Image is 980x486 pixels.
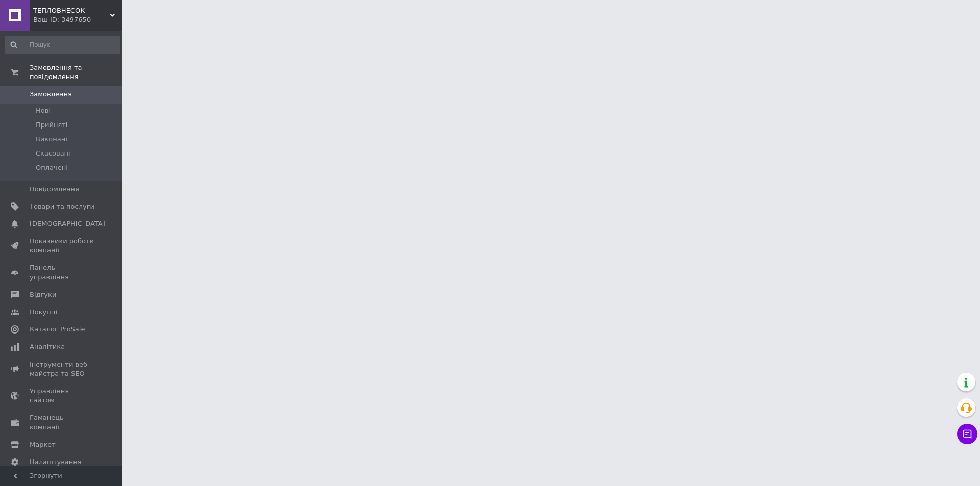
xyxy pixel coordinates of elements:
[30,90,72,99] span: Замовлення
[5,36,120,54] input: Пошук
[36,106,51,115] span: Нові
[30,440,56,449] span: Маркет
[30,308,57,317] span: Покупці
[36,163,68,172] span: Оплачені
[36,149,70,158] span: Скасовані
[36,135,67,144] span: Виконані
[30,290,56,299] span: Відгуки
[33,6,110,15] span: ТЕПЛОВНЕСОК
[30,185,79,194] span: Повідомлення
[30,387,94,405] span: Управління сайтом
[957,424,977,444] button: Чат з покупцем
[30,457,82,467] span: Налаштування
[30,263,94,282] span: Панель управління
[30,342,65,351] span: Аналітика
[30,202,94,211] span: Товари та послуги
[30,63,122,82] span: Замовлення та повідомлення
[30,219,105,228] span: [DEMOGRAPHIC_DATA]
[30,360,94,378] span: Інструменти веб-майстра та SEO
[30,413,94,431] span: Гаманець компанії
[33,15,122,24] div: Ваш ID: 3497650
[36,120,67,130] span: Прийняті
[30,325,85,334] span: Каталог ProSale
[30,237,94,255] span: Показники роботи компанії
